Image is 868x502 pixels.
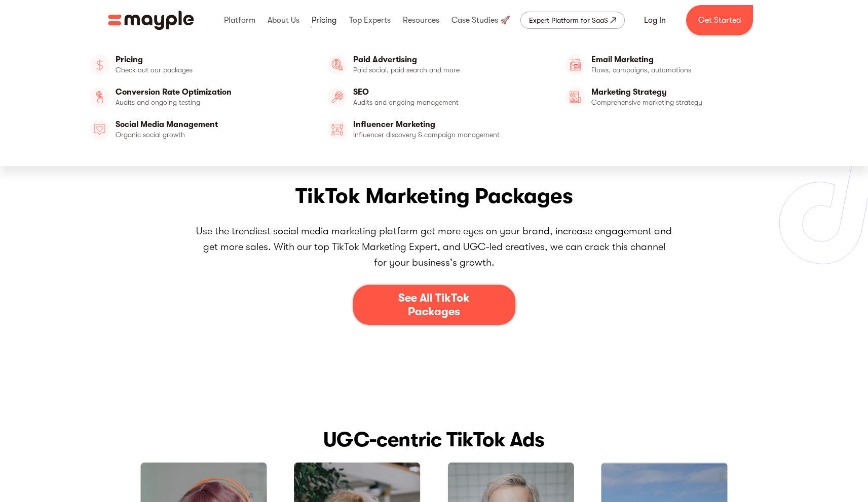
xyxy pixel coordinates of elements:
[353,285,515,325] a: See All TikTok Packages
[632,8,678,32] a: Log In
[529,14,608,26] div: Expert Platform for SaaS
[384,291,484,318] div: See All TikTok Packages
[400,4,442,36] div: Resources
[347,4,393,36] div: Top Experts
[221,4,258,36] div: Platform
[108,426,761,454] h2: UGC-centric TikTok Ads
[265,4,302,36] div: About Us
[108,11,194,30] img: Mayple logo
[196,223,672,271] p: Use the trendiest social media marketing platform get more eyes on your brand, increase engagemen...
[520,12,625,29] a: Expert Platform for SaaS
[309,4,339,36] div: Pricing
[686,5,753,35] a: Get Started
[108,11,194,30] a: home
[295,183,573,208] h1: TikTok Marketing Packages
